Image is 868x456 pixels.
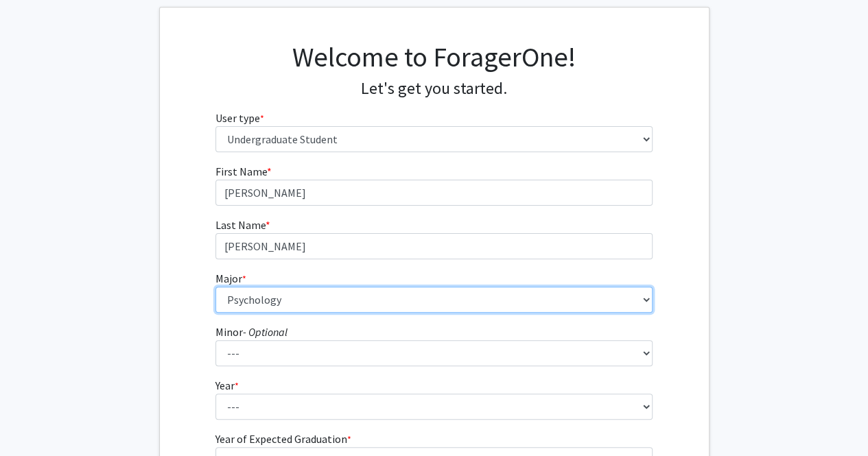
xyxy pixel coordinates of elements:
[215,79,653,99] h4: Let's get you started.
[215,40,653,73] h1: Welcome to ForagerOne!
[10,394,58,446] iframe: Chat
[215,110,264,126] label: User type
[215,324,288,340] label: Minor
[243,325,288,339] i: - Optional
[215,218,266,232] span: Last Name
[215,431,351,447] label: Year of Expected Graduation
[215,377,239,394] label: Year
[215,270,246,287] label: Major
[215,165,267,178] span: First Name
